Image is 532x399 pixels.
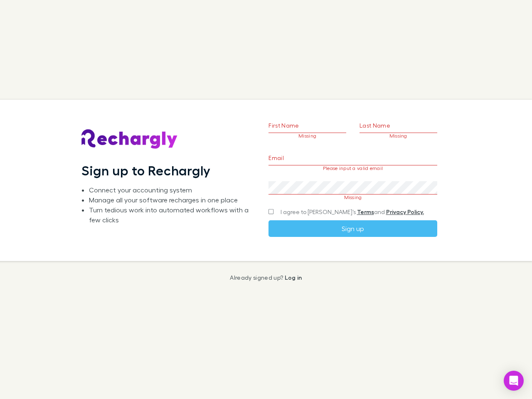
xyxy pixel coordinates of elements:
[285,274,302,281] a: Log in
[81,163,211,178] h1: Sign up to Rechargly
[386,208,424,215] a: Privacy Policy.
[504,371,524,391] div: Open Intercom Messenger
[81,129,178,149] img: Rechargly's Logo
[230,274,302,281] p: Already signed up?
[89,195,255,205] li: Manage all your software recharges in one place
[89,205,255,225] li: Turn tedious work into automated workflows with a few clicks
[281,208,424,216] span: I agree to [PERSON_NAME]’s and
[360,133,437,139] p: Missing
[357,208,374,215] a: Terms
[268,165,437,171] p: Please input a valid email
[89,185,255,195] li: Connect your accounting system
[268,195,437,200] p: Missing
[268,133,346,139] p: Missing
[268,220,437,237] button: Sign up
